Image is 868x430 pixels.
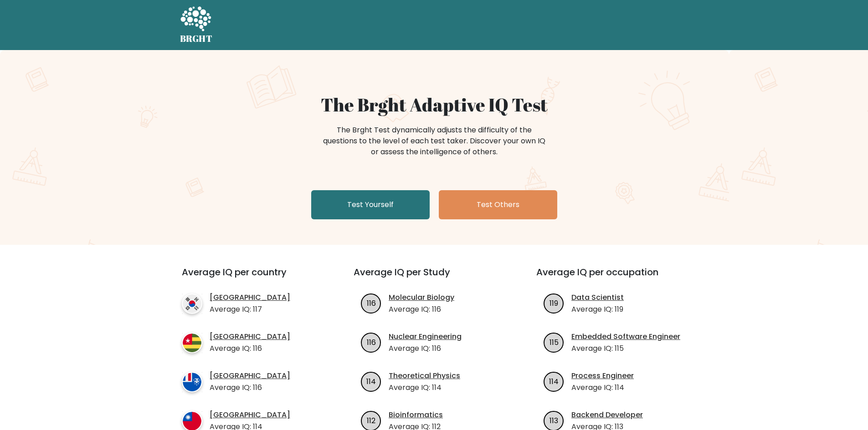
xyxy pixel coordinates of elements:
[389,410,443,420] a: Bioinformatics
[549,376,559,386] text: 114
[439,190,557,219] a: Test Others
[311,190,430,219] a: Test Yourself
[182,293,202,314] img: country
[550,337,559,347] text: 115
[571,331,680,342] a: Embedded Software Engineer
[550,298,558,308] text: 119
[210,410,290,420] a: [GEOGRAPHIC_DATA]
[389,304,454,315] p: Average IQ: 116
[389,331,462,342] a: Nuclear Engineering
[389,370,460,381] a: Theoretical Physics
[536,267,697,288] h3: Average IQ per occupation
[389,382,460,393] p: Average IQ: 114
[367,298,376,308] text: 116
[210,343,290,354] p: Average IQ: 116
[210,370,290,381] a: [GEOGRAPHIC_DATA]
[550,415,558,425] text: 113
[571,343,680,354] p: Average IQ: 115
[571,410,643,420] a: Backend Developer
[212,94,657,116] h1: The Brght Adaptive IQ Test
[389,343,462,354] p: Average IQ: 116
[366,376,376,386] text: 114
[389,292,454,303] a: Molecular Biology
[210,304,290,315] p: Average IQ: 117
[180,33,213,44] h5: BRGHT
[182,333,202,353] img: country
[210,382,290,393] p: Average IQ: 116
[210,292,290,303] a: [GEOGRAPHIC_DATA]
[367,337,376,347] text: 116
[571,304,624,315] p: Average IQ: 119
[367,415,375,425] text: 112
[571,292,624,303] a: Data Scientist
[571,370,634,381] a: Process Engineer
[182,267,321,288] h3: Average IQ per country
[354,267,514,288] h3: Average IQ per Study
[320,125,548,157] div: The Brght Test dynamically adjusts the difficulty of the questions to the level of each test take...
[182,372,202,392] img: country
[180,4,213,46] a: BRGHT
[571,382,634,393] p: Average IQ: 114
[210,331,290,342] a: [GEOGRAPHIC_DATA]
